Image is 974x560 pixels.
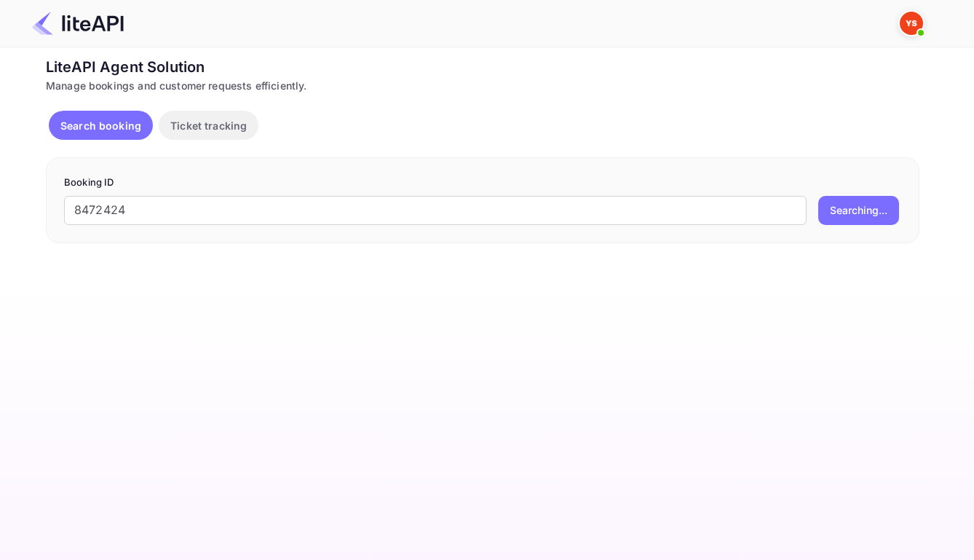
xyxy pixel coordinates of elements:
[900,12,923,35] img: Yandex Support
[64,196,807,225] input: Enter Booking ID (e.g., 63782194)
[46,78,919,93] div: Manage bookings and customer requests efficiently.
[32,12,124,35] img: LiteAPI Logo
[46,56,919,78] div: LiteAPI Agent Solution
[64,176,901,190] p: Booking ID
[818,196,899,225] button: Searching...
[170,118,247,133] p: Ticket tracking
[60,118,141,133] p: Search booking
